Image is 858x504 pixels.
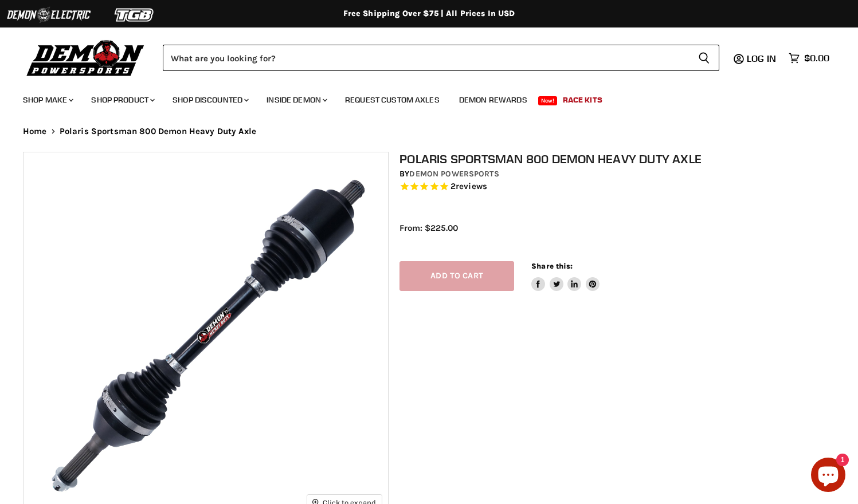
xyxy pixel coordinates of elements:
span: $0.00 [804,53,829,64]
a: Demon Rewards [450,88,536,112]
span: Polaris Sportsman 800 Demon Heavy Duty Axle [60,127,256,136]
a: Log in [742,53,783,64]
a: $0.00 [783,50,835,66]
span: Share this: [531,262,573,270]
a: Race Kits [554,88,611,112]
span: From: $225.00 [399,223,458,233]
div: by [399,168,846,180]
img: TGB Logo 2 [92,4,178,26]
a: Shop Product [83,88,162,112]
form: Product [163,45,719,71]
img: Demon Electric Logo 2 [6,4,92,26]
img: Demon Powersports [23,37,148,78]
h1: Polaris Sportsman 800 Demon Heavy Duty Axle [399,152,846,166]
a: Shop Discounted [164,88,256,112]
a: Request Custom Axles [336,88,448,112]
a: Home [23,127,47,136]
a: Demon Powersports [409,169,499,179]
span: reviews [456,181,487,191]
input: Search [163,45,689,71]
button: Search [689,45,719,71]
a: Shop Make [14,88,80,112]
span: 2 reviews [450,181,487,191]
span: Log in [747,53,776,64]
a: Inside Demon [258,88,334,112]
aside: Share this: [531,261,600,292]
inbox-online-store-chat: Shopify online store chat [808,458,849,495]
span: New! [538,96,558,105]
span: Rated 5.0 out of 5 stars 2 reviews [399,181,846,193]
ul: Main menu [14,84,826,112]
